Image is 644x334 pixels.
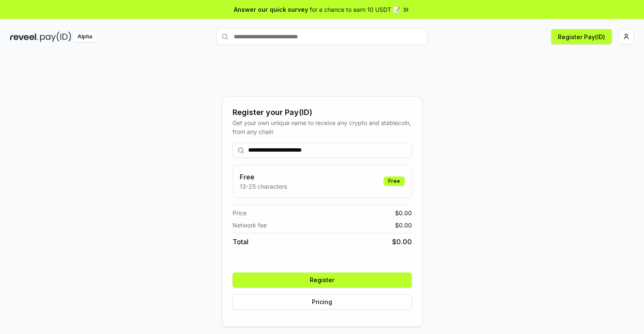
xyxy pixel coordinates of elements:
[73,32,97,42] div: Alpha
[395,221,412,230] span: $ 0.00
[240,172,287,182] h3: Free
[10,32,38,42] img: reveel_dark
[233,221,267,230] span: Network fee
[234,5,308,14] span: Answer our quick survey
[384,176,405,186] div: Free
[392,237,412,247] span: $ 0.00
[233,273,412,288] button: Register
[233,118,412,136] div: Get your own unique name to receive any crypto and stablecoin, from any chain
[240,182,287,191] p: 13-25 characters
[310,5,400,14] span: for a chance to earn 10 USDT 📝
[233,208,246,217] span: Price
[40,32,71,42] img: pay_id
[233,294,412,310] button: Pricing
[395,208,412,217] span: $ 0.00
[233,107,412,118] div: Register your Pay(ID)
[551,29,612,44] button: Register Pay(ID)
[233,237,249,247] span: Total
